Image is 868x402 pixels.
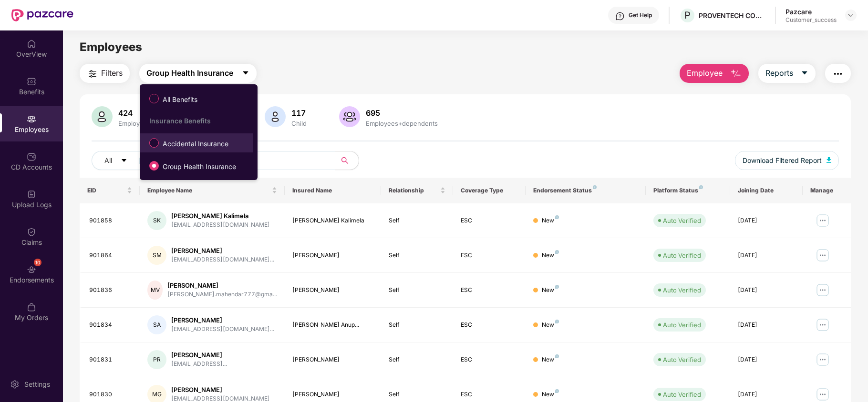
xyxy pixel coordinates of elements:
button: Download Filtered Report [735,151,839,170]
div: ESC [461,355,518,364]
th: Joining Date [730,178,803,203]
span: Group Health Insurance [146,67,233,79]
div: New [542,355,559,364]
div: Pazcare [785,7,837,16]
div: 901858 [89,216,132,225]
div: [PERSON_NAME] [292,286,373,295]
div: Child [289,120,309,127]
div: MV [147,281,162,300]
img: svg+xml;base64,PHN2ZyBpZD0iRW5kb3JzZW1lbnRzIiB4bWxucz0iaHR0cDovL3d3dy53My5vcmcvMjAwMC9zdmciIHdpZH... [27,265,36,274]
div: New [542,251,559,260]
img: svg+xml;base64,PHN2ZyB4bWxucz0iaHR0cDovL3d3dy53My5vcmcvMjAwMC9zdmciIHhtbG5zOnhsaW5rPSJodHRwOi8vd3... [730,68,742,80]
div: 117 [289,108,309,118]
div: ESC [461,286,518,295]
th: Insured Name [285,178,381,203]
img: svg+xml;base64,PHN2ZyB4bWxucz0iaHR0cDovL3d3dy53My5vcmcvMjAwMC9zdmciIHdpZHRoPSI4IiBoZWlnaHQ9IjgiIH... [555,215,559,219]
img: svg+xml;base64,PHN2ZyB4bWxucz0iaHR0cDovL3d3dy53My5vcmcvMjAwMC9zdmciIHdpZHRoPSI4IiBoZWlnaHQ9IjgiIH... [555,285,559,289]
div: 901836 [89,286,132,295]
div: Self [389,216,446,225]
span: Download Filtered Report [743,155,822,166]
div: ESC [461,216,518,225]
div: [EMAIL_ADDRESS][DOMAIN_NAME]... [171,325,274,334]
img: manageButton [815,317,830,332]
div: Customer_success [785,16,837,24]
div: PR [147,350,166,369]
img: manageButton [815,248,830,263]
div: [PERSON_NAME] Kalimela [292,216,373,225]
th: Employee Name [140,178,284,203]
div: SA [147,315,166,334]
div: [DATE] [738,216,795,225]
div: ESC [461,321,518,330]
span: search [335,157,354,164]
div: New [542,390,559,399]
div: [DATE] [738,251,795,260]
img: svg+xml;base64,PHN2ZyB4bWxucz0iaHR0cDovL3d3dy53My5vcmcvMjAwMC9zdmciIHdpZHRoPSI4IiBoZWlnaHQ9IjgiIH... [555,250,559,254]
div: [PERSON_NAME] [292,390,373,399]
div: [DATE] [738,321,795,330]
div: New [542,216,559,225]
span: Employee [687,67,723,79]
button: Filters [80,64,130,83]
div: 901834 [89,321,132,330]
div: Auto Verified [663,251,701,260]
button: Group Health Insurancecaret-down [139,64,257,83]
th: Relationship [381,178,454,203]
span: All [104,155,112,166]
div: [PERSON_NAME] [171,351,227,360]
div: Auto Verified [663,355,701,364]
div: [EMAIL_ADDRESS]... [171,360,227,369]
span: caret-down [121,157,127,165]
div: Self [389,390,446,399]
img: svg+xml;base64,PHN2ZyBpZD0iSG9tZSIgeG1sbnM9Imh0dHA6Ly93d3cudzMub3JnLzIwMDAvc3ZnIiB3aWR0aD0iMjAiIG... [27,39,36,49]
div: New [542,286,559,295]
div: [PERSON_NAME] Kalimela [171,211,270,221]
div: Auto Verified [663,320,701,330]
img: svg+xml;base64,PHN2ZyBpZD0iTXlfT3JkZXJzIiBkYXRhLW5hbWU9Ik15IE9yZGVycyIgeG1sbnM9Imh0dHA6Ly93d3cudz... [27,302,36,312]
span: Employees [80,40,142,54]
div: [DATE] [738,390,795,399]
div: SM [147,246,166,265]
div: [PERSON_NAME].mahendar777@gma... [167,290,277,299]
img: svg+xml;base64,PHN2ZyB4bWxucz0iaHR0cDovL3d3dy53My5vcmcvMjAwMC9zdmciIHdpZHRoPSIyNCIgaGVpZ2h0PSIyNC... [832,68,844,80]
img: svg+xml;base64,PHN2ZyB4bWxucz0iaHR0cDovL3d3dy53My5vcmcvMjAwMC9zdmciIHhtbG5zOnhsaW5rPSJodHRwOi8vd3... [339,106,360,127]
div: Settings [21,380,53,389]
span: Group Health Insurance [159,161,240,172]
img: svg+xml;base64,PHN2ZyB4bWxucz0iaHR0cDovL3d3dy53My5vcmcvMjAwMC9zdmciIHhtbG5zOnhsaW5rPSJodHRwOi8vd3... [92,106,113,127]
div: Auto Verified [663,216,701,225]
div: Self [389,251,446,260]
span: Relationship [389,187,439,194]
img: svg+xml;base64,PHN2ZyB4bWxucz0iaHR0cDovL3d3dy53My5vcmcvMjAwMC9zdmciIHhtbG5zOnhsaW5rPSJodHRwOi8vd3... [265,106,286,127]
div: [PERSON_NAME] [171,385,270,394]
div: [PERSON_NAME] Anup... [292,321,373,330]
div: [PERSON_NAME] [292,251,373,260]
div: [EMAIL_ADDRESS][DOMAIN_NAME]... [171,255,274,264]
div: [PERSON_NAME] [171,316,274,325]
img: svg+xml;base64,PHN2ZyBpZD0iVXBsb2FkX0xvZ3MiIGRhdGEtbmFtZT0iVXBsb2FkIExvZ3MiIHhtbG5zPSJodHRwOi8vd3... [27,190,36,199]
img: manageButton [815,352,830,367]
div: Employees+dependents [364,120,440,127]
img: svg+xml;base64,PHN2ZyB4bWxucz0iaHR0cDovL3d3dy53My5vcmcvMjAwMC9zdmciIHdpZHRoPSI4IiBoZWlnaHQ9IjgiIH... [555,320,559,323]
img: svg+xml;base64,PHN2ZyBpZD0iQ2xhaW0iIHhtbG5zPSJodHRwOi8vd3d3LnczLm9yZy8yMDAwL3N2ZyIgd2lkdGg9IjIwIi... [27,227,36,237]
span: caret-down [801,69,808,78]
div: [PERSON_NAME] [171,246,274,255]
div: Get Help [629,11,652,19]
img: svg+xml;base64,PHN2ZyBpZD0iSGVscC0zMngzMiIgeG1sbnM9Imh0dHA6Ly93d3cudzMub3JnLzIwMDAvc3ZnIiB3aWR0aD... [615,11,625,21]
img: New Pazcare Logo [11,9,73,21]
div: Platform Status [653,187,723,194]
img: svg+xml;base64,PHN2ZyBpZD0iRHJvcGRvd24tMzJ4MzIiIHhtbG5zPSJodHRwOi8vd3d3LnczLm9yZy8yMDAwL3N2ZyIgd2... [847,11,855,19]
img: svg+xml;base64,PHN2ZyBpZD0iQmVuZWZpdHMiIHhtbG5zPSJodHRwOi8vd3d3LnczLm9yZy8yMDAwL3N2ZyIgd2lkdGg9Ij... [27,77,36,86]
span: Filters [101,67,123,79]
span: All Benefits [159,94,201,105]
span: caret-down [242,69,249,78]
th: Coverage Type [453,178,526,203]
div: 901831 [89,355,132,364]
span: Employee Name [147,187,269,194]
div: Auto Verified [663,390,701,399]
img: manageButton [815,282,830,298]
img: svg+xml;base64,PHN2ZyB4bWxucz0iaHR0cDovL3d3dy53My5vcmcvMjAwMC9zdmciIHdpZHRoPSI4IiBoZWlnaHQ9IjgiIH... [593,185,597,189]
div: Self [389,286,446,295]
img: svg+xml;base64,PHN2ZyB4bWxucz0iaHR0cDovL3d3dy53My5vcmcvMjAwMC9zdmciIHdpZHRoPSI4IiBoZWlnaHQ9IjgiIH... [699,185,703,189]
div: Employees [116,120,153,127]
div: [EMAIL_ADDRESS][DOMAIN_NAME] [171,221,270,230]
